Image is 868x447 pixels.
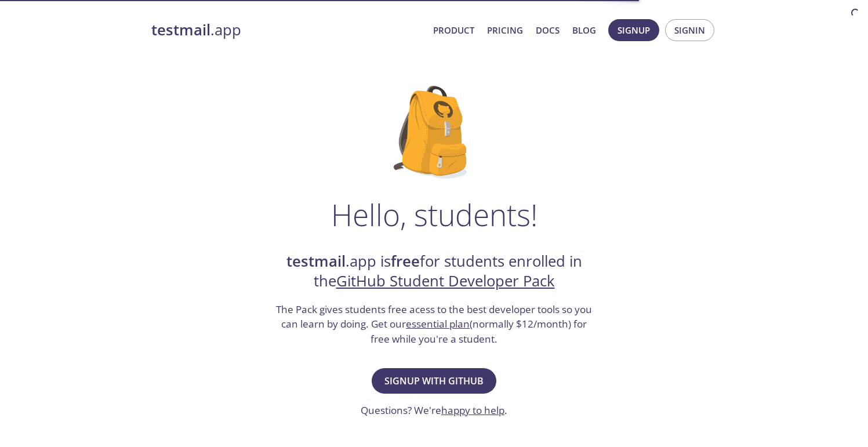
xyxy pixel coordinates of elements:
[536,23,560,38] a: Docs
[406,317,470,330] a: essential plan
[572,23,596,38] a: Blog
[391,251,420,271] strong: free
[674,23,705,38] span: Signin
[151,20,424,40] a: testmail.app
[384,373,484,389] span: Signup with GitHub
[286,251,346,271] strong: testmail
[275,252,594,292] h2: .app is for students enrolled in the
[665,19,714,41] button: Signin
[372,368,496,394] button: Signup with GitHub
[361,403,507,418] h3: Questions? We're .
[441,404,504,417] a: happy to help
[394,86,474,179] img: github-student-backpack.png
[151,20,210,40] strong: testmail
[487,23,523,38] a: Pricing
[275,302,594,347] h3: The Pack gives students free acess to the best developer tools so you can learn by doing. Get our...
[608,19,659,41] button: Signup
[433,23,474,38] a: Product
[336,271,555,291] a: GitHub Student Developer Pack
[331,197,537,232] h1: Hello, students!
[618,23,650,38] span: Signup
